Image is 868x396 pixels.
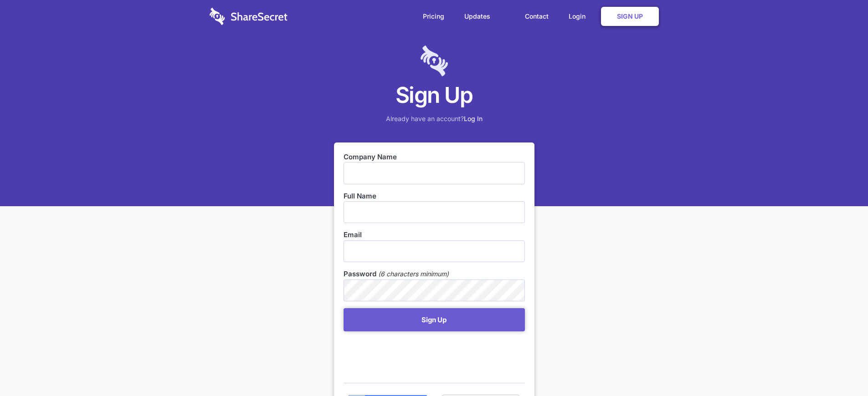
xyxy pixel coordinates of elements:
iframe: reCAPTCHA [344,336,482,371]
a: Contact [516,2,558,30]
label: Password [344,269,376,279]
em: (6 characters minimum) [378,269,449,279]
a: Log In [464,115,483,122]
img: logo-wordmark-white-trans-d4663122ce5f474addd5e946df7df03e33cb6a1c49d2221995e7729f52c070b2.svg [210,8,288,25]
img: logo-lt-purple-60x68@2x-c671a683ea72a1d466fb5d642181eefbee81c4e10ba9aed56c8e1d7e762e8086.png [421,46,448,76]
label: Full Name [344,191,525,201]
a: Login [560,2,599,30]
a: Sign Up [601,7,659,26]
label: Company Name [344,152,525,162]
a: Pricing [414,2,453,30]
label: Email [344,230,525,240]
button: Sign Up [344,308,525,331]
